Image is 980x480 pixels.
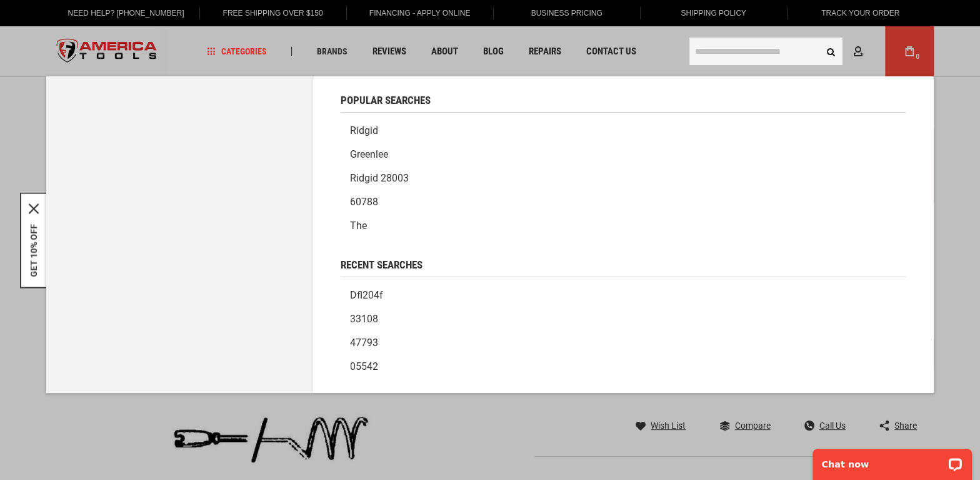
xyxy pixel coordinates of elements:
span: Popular Searches [341,95,431,106]
a: Ridgid [341,119,906,143]
span: Recent Searches [341,260,422,270]
button: Search [819,39,842,63]
a: Greenlee [341,143,906,166]
a: 47793 [341,331,906,355]
a: dfl204f [341,283,906,307]
iframe: LiveChat chat widget [804,441,980,480]
button: GET 10% OFF [29,223,39,277]
a: Ridgid 28003 [341,166,906,190]
a: 60788 [341,190,906,214]
a: 05542 [341,355,906,379]
a: 33108 [341,307,906,331]
span: Categories [207,47,267,56]
span: Brands [317,47,347,56]
svg: close icon [29,203,39,213]
a: Brands [311,43,353,60]
button: Close [29,203,39,213]
a: Categories [201,43,272,60]
a: The [341,214,906,238]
